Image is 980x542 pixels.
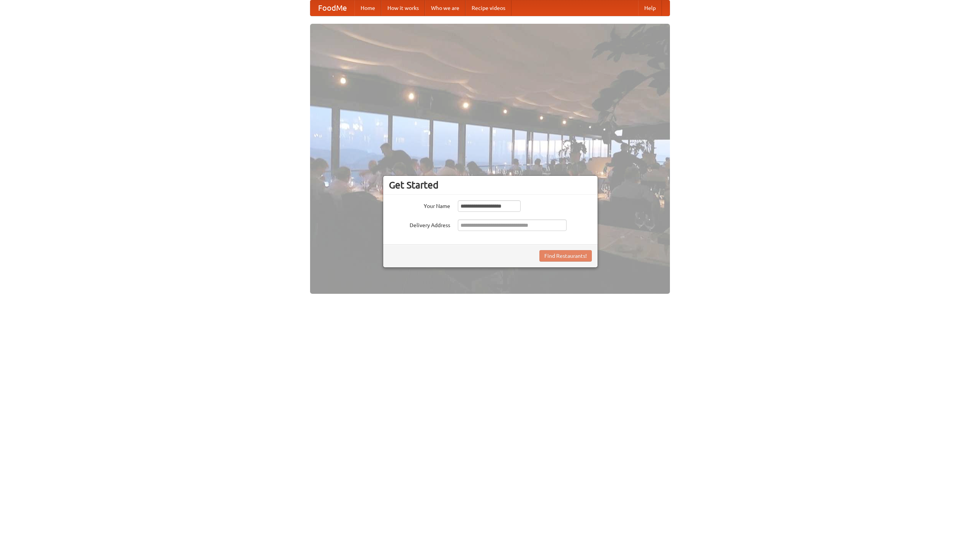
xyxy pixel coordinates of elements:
a: Recipe videos [465,0,511,16]
h3: Get Started [389,179,592,191]
a: Who we are [425,0,465,16]
a: Home [354,0,381,16]
a: Help [638,0,662,16]
a: How it works [381,0,425,16]
label: Delivery Address [389,219,450,229]
button: Find Restaurants! [539,250,592,262]
a: FoodMe [310,0,354,16]
label: Your Name [389,200,450,210]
